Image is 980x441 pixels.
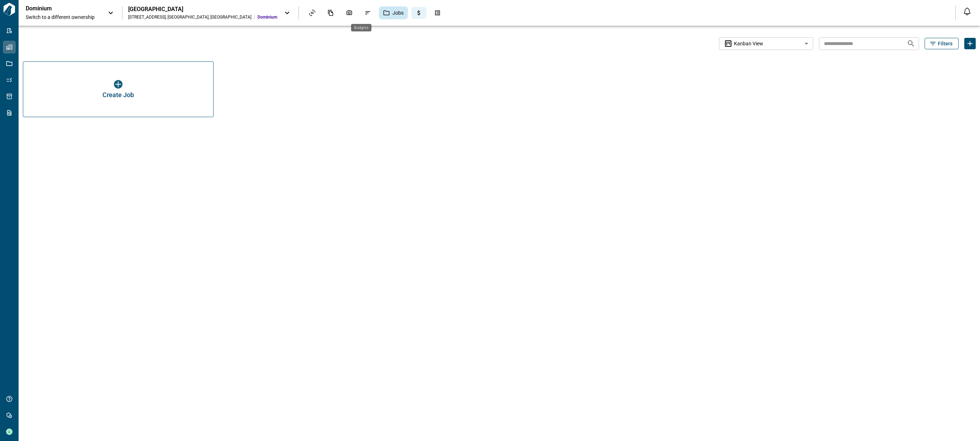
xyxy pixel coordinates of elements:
button: Filters [925,38,959,49]
span: Jobs [392,9,404,16]
div: Issues & Info [360,7,375,19]
button: Open notification feed [961,6,973,17]
span: Create Job [964,38,976,49]
span: Kanban View [734,40,763,47]
div: Budgets [411,7,426,19]
div: Without label [719,36,813,51]
div: Documents [323,7,338,19]
button: Search jobs [904,36,918,51]
div: Takeoff Center [430,7,445,19]
img: icon button [114,80,122,89]
div: [GEOGRAPHIC_DATA] [128,6,277,13]
span: Switch to a different ownership [26,14,101,21]
p: Dominium [26,5,90,12]
div: Jobs [379,6,408,19]
div: Photos [342,7,357,19]
div: [STREET_ADDRESS] , [GEOGRAPHIC_DATA] , [GEOGRAPHIC_DATA] [128,14,251,20]
div: Asset View [305,7,320,19]
span: Filters [938,40,952,47]
span: Create Job [102,91,134,99]
div: Budgets [351,24,371,31]
span: Dominium [257,14,277,20]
